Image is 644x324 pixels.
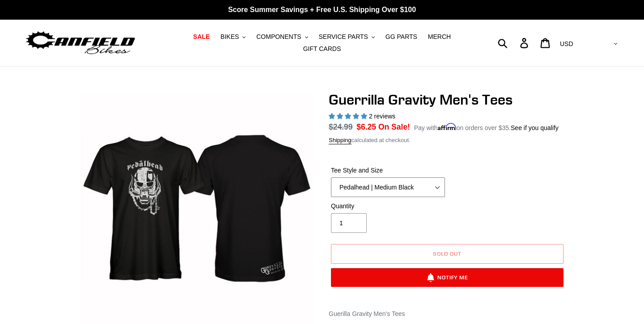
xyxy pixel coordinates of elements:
[438,123,457,130] span: Affirm
[189,31,214,43] a: SALE
[329,91,566,108] h1: Guerrilla Gravity Men's Tees
[331,244,563,264] button: Sold out
[378,121,410,133] span: On Sale!
[428,33,451,41] span: MERCH
[331,202,445,211] label: Quantity
[314,31,379,43] button: SERVICE PARTS
[252,31,312,43] button: COMPONENTS
[216,31,250,43] button: BIKES
[386,33,417,41] span: GG PARTS
[424,31,455,43] a: MERCH
[329,136,566,145] div: calculated at checkout.
[329,122,353,131] s: $24.99
[25,29,136,57] img: Canfield Bikes
[303,45,341,53] span: GIFT CARDS
[329,137,352,144] a: Shipping
[433,250,462,257] span: Sold out
[299,43,346,55] a: GIFT CARDS
[220,33,239,41] span: BIKES
[414,121,559,133] p: Pay with on orders over $35.
[356,122,376,131] span: $6.25
[369,113,395,120] span: 2 reviews
[511,124,559,131] a: See if you qualify - Learn more about Affirm Financing (opens in modal)
[256,33,301,41] span: COMPONENTS
[329,309,566,319] div: Guerilla Gravity Men's Tees
[318,33,368,41] span: SERVICE PARTS
[331,268,563,287] button: Notify Me
[503,33,525,53] input: Search
[329,113,369,120] span: 5.00 stars
[381,31,422,43] a: GG PARTS
[193,33,210,41] span: SALE
[331,166,445,175] label: Tee Style and Size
